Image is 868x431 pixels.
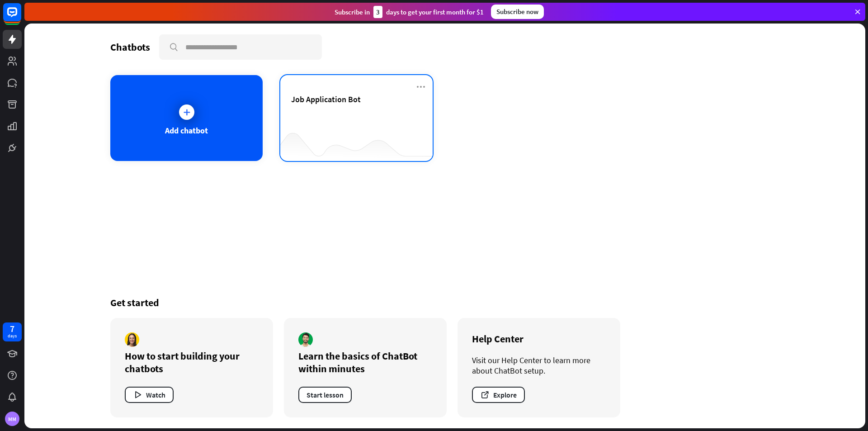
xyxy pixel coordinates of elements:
div: MM [5,412,19,426]
button: Open LiveChat chat widget [7,4,34,31]
div: Subscribe in days to get your first month for $1 [335,6,484,18]
div: Visit our Help Center to learn more about ChatBot setup. [472,355,606,376]
div: Subscribe now [491,5,544,19]
div: Chatbots [110,41,150,53]
img: author [125,332,139,347]
div: days [8,333,17,339]
a: 7 days [3,322,22,341]
div: Help Center [472,332,606,345]
div: Get started [110,296,779,309]
button: Watch [125,387,174,403]
div: Learn the basics of ChatBot within minutes [298,350,432,375]
div: How to start building your chatbots [125,350,259,375]
div: Add chatbot [165,125,208,136]
div: 7 [10,325,14,333]
img: author [298,332,313,347]
span: Job Application Bot [291,94,361,104]
button: Explore [472,387,525,403]
button: Start lesson [298,387,352,403]
div: 3 [373,6,382,18]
